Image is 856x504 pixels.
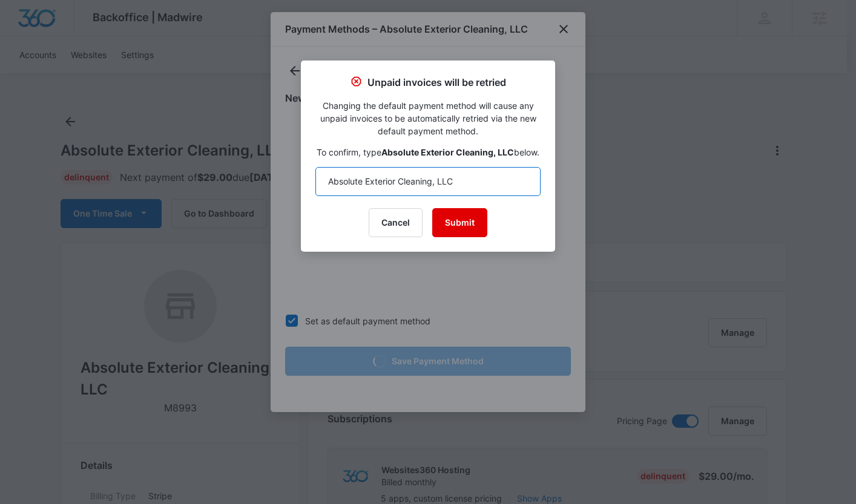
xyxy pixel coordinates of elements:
[315,167,541,196] input: Absolute Exterior Cleaning, LLC
[315,99,541,137] p: Changing the default payment method will cause any unpaid invoices to be automatically retried vi...
[369,208,423,237] button: Cancel
[315,146,541,159] p: To confirm, type below.
[432,208,487,237] button: Submit
[381,147,514,157] strong: Absolute Exterior Cleaning, LLC
[367,75,506,90] p: Unpaid invoices will be retried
